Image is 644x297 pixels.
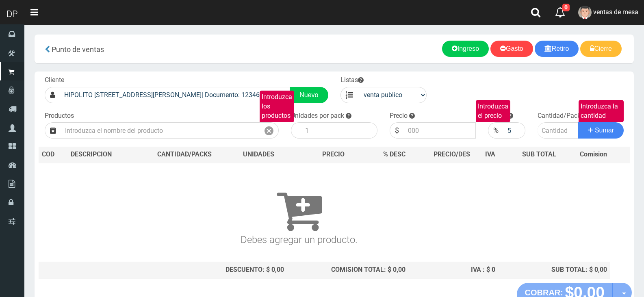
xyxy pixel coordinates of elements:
span: Punto de ventas [52,45,104,54]
label: Introduzca la cantidad [579,100,624,123]
strong: COBRAR: [525,288,563,297]
input: Cantidad [538,122,579,139]
div: DESCUENTO: $ 0,00 [142,265,284,275]
div: % [488,122,503,139]
span: ventas de mesa [593,8,638,16]
label: Listas [340,76,364,85]
a: Nuevo [290,87,328,103]
th: CANTIDAD/PACKS [139,147,230,163]
label: Cantidad/Packs [538,111,584,121]
a: Ingreso [442,41,489,57]
a: Gasto [490,41,533,57]
label: Introduzca los productos [260,91,294,123]
h3: Debes agregar un producto. [42,175,556,245]
span: PRECIO [322,150,345,159]
div: IVA : $ 0 [412,265,495,275]
th: COD [39,147,67,163]
span: Sumar [595,127,614,134]
th: DES [67,147,139,163]
div: SUB TOTAL: $ 0,00 [502,265,607,275]
label: Cliente [45,76,64,85]
th: UNIDADES [230,147,287,163]
label: Introduzca el precio [476,100,510,123]
input: Introduzca el nombre del producto [61,122,260,139]
button: Sumar [578,122,624,139]
label: Unidades por pack [291,111,344,121]
span: % DESC [383,150,405,158]
span: IVA [485,150,495,158]
input: 000 [404,122,476,139]
span: 0 [562,4,570,11]
span: SUB TOTAL [522,150,556,159]
span: PRECIO/DES [434,150,470,158]
input: Consumidor Final [60,87,290,103]
label: Productos [45,111,74,121]
span: CRIPCION [82,150,112,158]
span: Comision [580,150,607,159]
input: 1 [301,122,377,139]
div: COMISION TOTAL: $ 0,00 [291,265,405,275]
label: Precio [390,111,408,121]
img: User Image [578,6,592,19]
a: Retiro [535,41,579,57]
a: Cierre [580,41,622,57]
input: 000 [503,122,525,139]
div: $ [390,122,404,139]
